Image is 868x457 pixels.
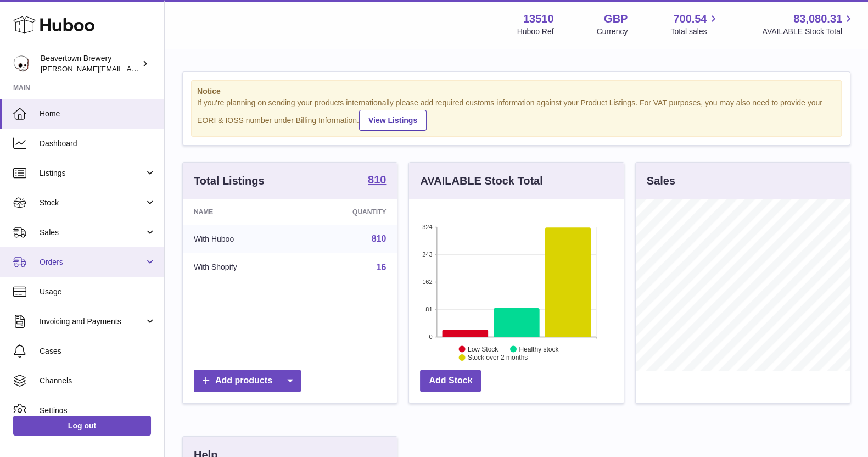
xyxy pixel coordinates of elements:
th: Quantity [298,199,397,225]
text: 243 [422,251,432,258]
text: Low Stock [468,345,499,353]
span: Sales [40,227,144,238]
strong: Notice [197,86,836,97]
th: Name [183,199,298,225]
img: richard.gilbert-cross@beavertownbrewery.co.uk [13,55,30,72]
text: Stock over 2 months [468,354,528,361]
span: Listings [40,168,144,179]
span: Cases [40,346,156,356]
strong: 810 [368,174,386,185]
a: Log out [13,416,151,436]
h3: Sales [647,174,675,188]
td: With Huboo [183,225,298,253]
span: [PERSON_NAME][EMAIL_ADDRESS][PERSON_NAME][DOMAIN_NAME] [41,64,279,73]
span: Invoicing and Payments [40,316,144,327]
text: 81 [426,306,433,313]
a: Add products [194,370,301,392]
strong: 13510 [523,12,554,26]
span: Usage [40,287,156,297]
span: 700.54 [673,12,707,26]
span: Dashboard [40,138,156,149]
span: Stock [40,198,144,208]
h3: Total Listings [194,174,265,188]
div: Beavertown Brewery [41,53,139,74]
div: Huboo Ref [517,26,554,37]
a: 810 [368,174,386,187]
h3: AVAILABLE Stock Total [420,174,542,188]
text: 162 [422,278,432,285]
div: If you're planning on sending your products internationally please add required customs informati... [197,98,836,131]
a: 83,080.31 AVAILABLE Stock Total [762,12,855,37]
span: Home [40,109,156,119]
span: Orders [40,257,144,267]
a: View Listings [359,110,427,131]
div: Currency [597,26,628,37]
td: With Shopify [183,253,298,282]
text: Healthy stock [519,345,559,353]
a: 16 [377,263,387,272]
a: 700.54 Total sales [670,12,719,37]
span: Channels [40,376,156,386]
strong: GBP [604,12,628,26]
text: 324 [422,224,432,230]
span: 83,080.31 [793,12,842,26]
span: AVAILABLE Stock Total [762,26,855,37]
a: 810 [372,234,387,243]
span: Settings [40,405,156,416]
text: 0 [429,333,433,340]
span: Total sales [670,26,719,37]
a: Add Stock [420,370,481,392]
